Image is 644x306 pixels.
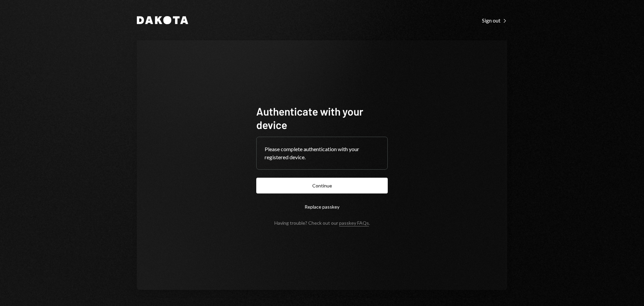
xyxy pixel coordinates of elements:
[339,220,369,226] a: passkey FAQs
[274,220,370,226] div: Having trouble? Check out our .
[256,104,388,131] h1: Authenticate with your device
[256,178,388,193] button: Continue
[482,16,507,24] a: Sign out
[256,199,388,215] button: Replace passkey
[482,17,507,24] div: Sign out
[265,145,379,161] div: Please complete authentication with your registered device.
